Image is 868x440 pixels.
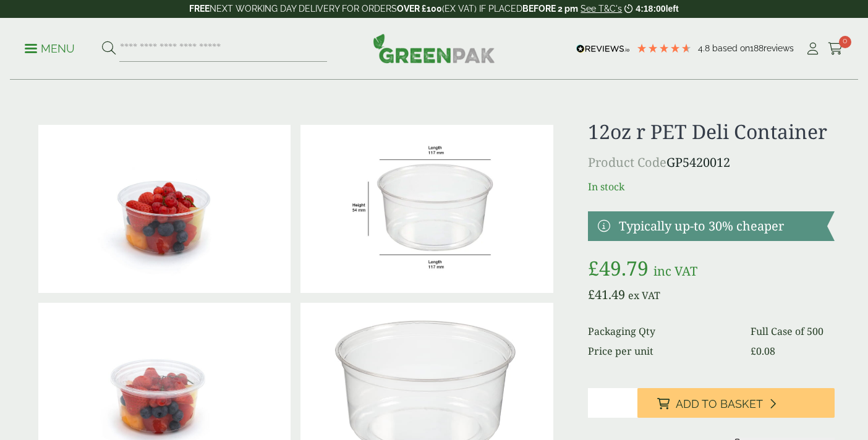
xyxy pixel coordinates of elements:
span: Add to Basket [676,397,763,411]
span: ex VAT [628,289,660,302]
span: 0 [839,36,851,48]
span: Based on [712,43,750,53]
img: PETdeli_12oz [300,125,553,293]
span: Product Code [588,154,666,171]
bdi: 41.49 [588,286,625,303]
strong: BEFORE 2 pm [522,4,578,14]
dd: Full Case of 500 [751,324,835,339]
img: GreenPak Supplies [373,33,495,63]
span: inc VAT [653,263,697,279]
strong: FREE [189,4,210,14]
p: In stock [588,179,835,194]
span: £ [588,255,599,281]
span: reviews [764,43,794,53]
i: My Account [805,43,820,55]
strong: OVER £100 [397,4,442,14]
span: £ [588,286,595,303]
p: Menu [25,41,75,56]
a: 0 [828,40,843,58]
dt: Price per unit [588,344,736,358]
span: 188 [750,43,764,53]
a: Menu [25,41,75,54]
p: GP5420012 [588,153,835,172]
span: £ [751,344,756,358]
a: See T&C's [581,4,622,14]
button: Add to Basket [637,388,835,418]
dt: Packaging Qty [588,324,736,339]
bdi: 0.08 [751,344,775,358]
bdi: 49.79 [588,255,649,281]
span: 4:18:00 [636,4,665,14]
span: 4.8 [698,43,712,53]
img: REVIEWS.io [576,44,630,53]
div: 4.79 Stars [636,43,692,54]
h1: 12oz r PET Deli Container [588,120,835,143]
span: left [666,4,679,14]
i: Cart [828,43,843,55]
img: 12oz R PET Deli Contaoner With Fruit Salad (Large) [38,125,291,293]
